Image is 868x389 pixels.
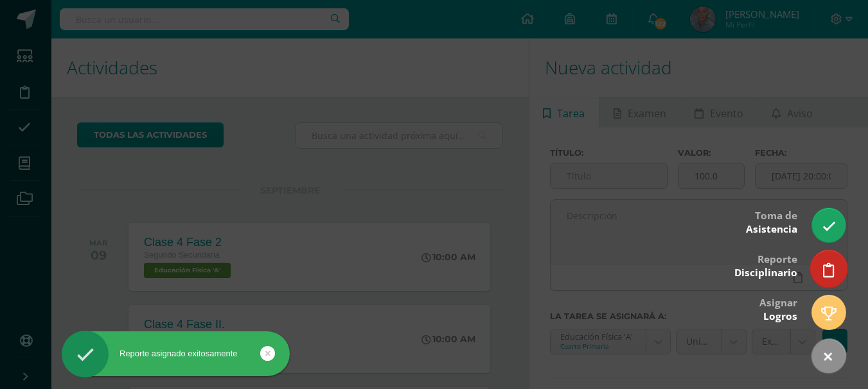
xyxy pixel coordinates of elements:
[734,244,797,286] div: Reporte
[759,288,797,329] div: Asignar
[734,266,797,279] span: Disciplinario
[763,310,797,323] span: Logros
[746,201,797,242] div: Toma de
[62,348,290,360] div: Reporte asignado exitosamente
[746,222,797,236] span: Asistencia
